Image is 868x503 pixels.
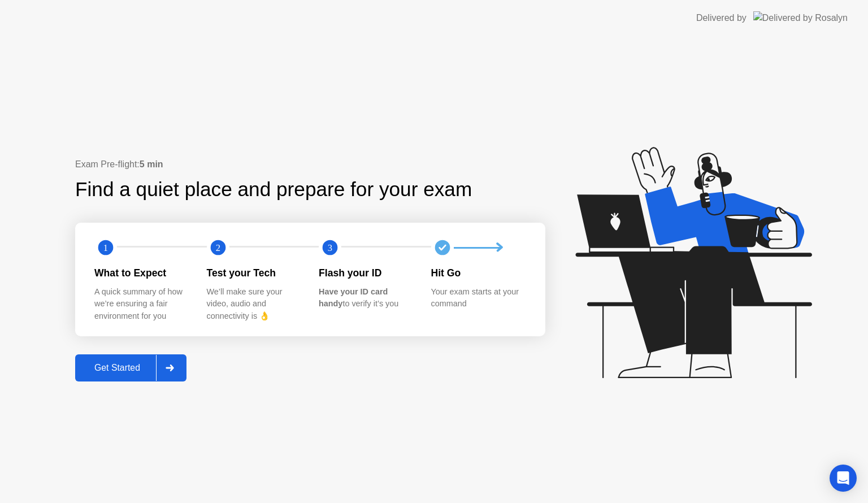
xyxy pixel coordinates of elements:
button: Get Started [75,354,186,381]
div: Open Intercom Messenger [830,465,857,492]
div: Flash your ID [319,266,413,280]
div: Exam Pre-flight: [75,158,545,171]
text: 1 [103,242,108,253]
b: 5 min [140,159,163,169]
div: What to Expect [94,266,189,280]
img: Delivered by Rosalyn [753,11,848,24]
div: Get Started [79,363,156,373]
div: to verify it’s you [319,286,413,310]
div: Hit Go [431,266,526,280]
b: Have your ID card handy [319,287,388,309]
div: Your exam starts at your command [431,286,526,310]
div: We’ll make sure your video, audio and connectivity is 👌 [207,286,301,323]
div: A quick summary of how we’re ensuring a fair environment for you [94,286,189,323]
text: 3 [328,242,332,253]
div: Find a quiet place and prepare for your exam [75,175,474,205]
div: Delivered by [696,11,747,25]
div: Test your Tech [207,266,301,280]
text: 2 [215,242,220,253]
